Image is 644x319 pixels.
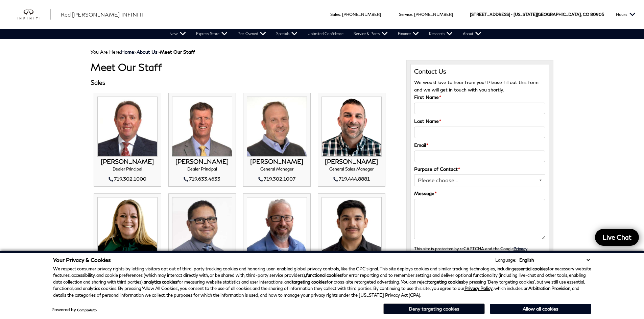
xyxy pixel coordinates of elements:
span: Service [399,12,412,17]
span: You Are Here: [91,49,195,55]
a: [STREET_ADDRESS] • [US_STATE][GEOGRAPHIC_DATA], CO 80905 [470,12,604,17]
h3: [PERSON_NAME] [247,158,307,165]
h4: General Manager [247,167,307,173]
img: RICH JENKINS [247,197,307,257]
a: Privacy Policy [464,286,493,291]
button: Allow all cookies [490,304,591,314]
a: Unlimited Confidence [303,29,349,39]
a: About Us [137,49,158,55]
a: Express Store [191,29,233,39]
a: Research [424,29,458,39]
strong: functional cookies [306,272,342,278]
div: 719.444.8881 [321,175,382,183]
div: 719.302.1007 [247,175,307,183]
a: infiniti [17,9,51,20]
img: THOM BUCKLEY [97,97,158,157]
strong: targeting cookies [428,279,463,285]
img: HUGO GUTIERREZ-CERVANTES [321,197,382,257]
h4: General Sales Manager [321,167,382,173]
small: This site is protected by reCAPTCHA and the Google and apply. [414,246,527,258]
a: Privacy Policy [414,246,527,258]
span: : [412,12,413,17]
a: Red [PERSON_NAME] INFINITI [61,10,144,19]
a: [PHONE_NUMBER] [414,12,453,17]
div: Breadcrumbs [91,49,554,55]
label: Email [414,141,428,149]
h4: Dealer Principal [97,167,158,173]
h3: [PERSON_NAME] [97,158,158,165]
h3: [PERSON_NAME] [321,158,382,165]
a: Home [121,49,134,55]
span: Live Chat [599,233,635,241]
button: Deny targeting cookies [383,303,485,314]
span: : [340,12,341,17]
img: ROBERT WARNER [321,97,382,157]
label: Last Name [414,117,441,125]
label: Purpose of Contact [414,165,460,173]
strong: analytics cookies [144,279,177,285]
span: Red [PERSON_NAME] INFINITI [61,11,144,18]
div: Powered by [51,308,97,312]
div: 719.302.1000 [97,175,158,183]
a: Pre-Owned [233,29,271,39]
a: Specials [271,29,303,39]
h3: Contact Us [414,68,546,75]
img: STEPHANIE DAVISON [97,197,158,257]
p: We respect consumer privacy rights by letting visitors opt out of third-party tracking cookies an... [53,266,591,299]
a: Finance [393,29,424,39]
a: About [458,29,486,39]
select: Language Select [518,257,591,263]
h3: Sales [91,79,396,86]
h4: Dealer Principal [172,167,232,173]
a: Live Chat [595,229,639,246]
img: JOHN ZUMBO [247,97,307,157]
label: First Name [414,94,441,101]
span: Your Privacy & Cookies [53,257,111,263]
div: 719.633.4633 [172,175,232,183]
strong: essential cookies [514,266,548,271]
a: Service & Parts [349,29,393,39]
div: Language: [495,258,516,262]
nav: Main Navigation [164,29,486,39]
img: MIKE JORGENSEN [172,97,232,157]
h1: Meet Our Staff [91,61,396,73]
img: INFINITI [17,9,51,20]
span: Sales [330,12,340,17]
label: Message [414,190,437,197]
span: We would love to hear from you! Please fill out this form and we will get in touch with you shortly. [414,79,539,92]
strong: targeting cookies [292,279,327,285]
a: [PHONE_NUMBER] [342,12,381,17]
h3: [PERSON_NAME] [172,158,232,165]
img: JIMMIE ABEYTA [172,197,232,257]
a: New [164,29,191,39]
a: ComplyAuto [77,308,97,312]
strong: Arbitration Provision [528,286,570,291]
strong: Meet Our Staff [160,49,195,55]
span: > [121,49,195,55]
span: > [137,49,195,55]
